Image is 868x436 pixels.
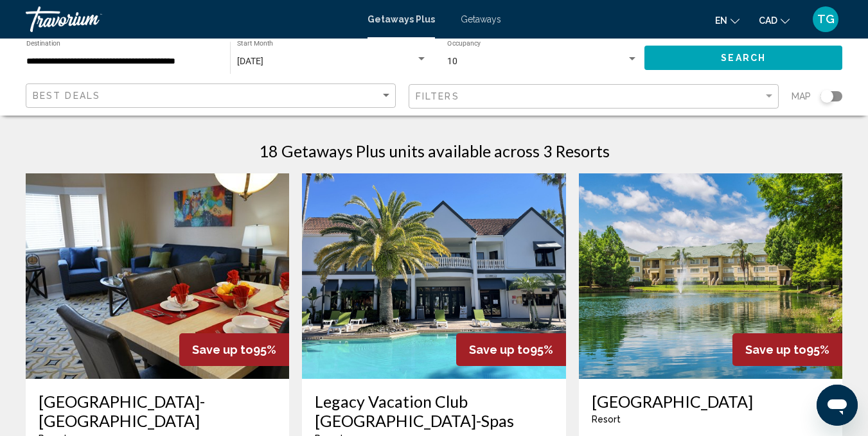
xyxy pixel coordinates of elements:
a: [GEOGRAPHIC_DATA] [592,392,829,411]
a: Travorium [26,6,355,32]
div: 95% [179,333,289,366]
mat-select: Sort by [33,91,392,101]
img: 8615O01X.jpg [302,173,565,379]
span: Save up to [192,343,253,356]
img: 6815I01L.jpg [26,173,289,379]
button: User Menu [809,6,842,33]
a: Getaways [461,14,501,24]
span: Best Deals [33,91,100,101]
a: [GEOGRAPHIC_DATA]-[GEOGRAPHIC_DATA] [39,392,276,430]
img: 2610E01X.jpg [579,173,842,379]
span: CAD [759,15,777,26]
button: Filter [409,83,779,110]
button: Change language [715,11,740,30]
span: Filters [416,91,459,101]
span: Save up to [469,343,530,356]
button: Change currency [759,11,790,30]
span: Search [721,53,766,64]
div: 95% [732,333,842,366]
div: 95% [456,333,566,366]
iframe: Button to launch messaging window [817,385,858,426]
a: Getaways Plus [368,14,435,24]
span: 10 [447,56,457,66]
span: Save up to [745,343,806,356]
span: en [715,15,727,26]
span: Map [792,87,811,105]
span: Resort [592,414,621,424]
h1: 18 Getaways Plus units available across 3 Resorts [259,141,610,161]
a: Legacy Vacation Club [GEOGRAPHIC_DATA]-Spas [315,392,553,430]
button: Search [644,46,842,69]
span: TG [817,13,835,26]
span: [DATE] [237,56,263,66]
